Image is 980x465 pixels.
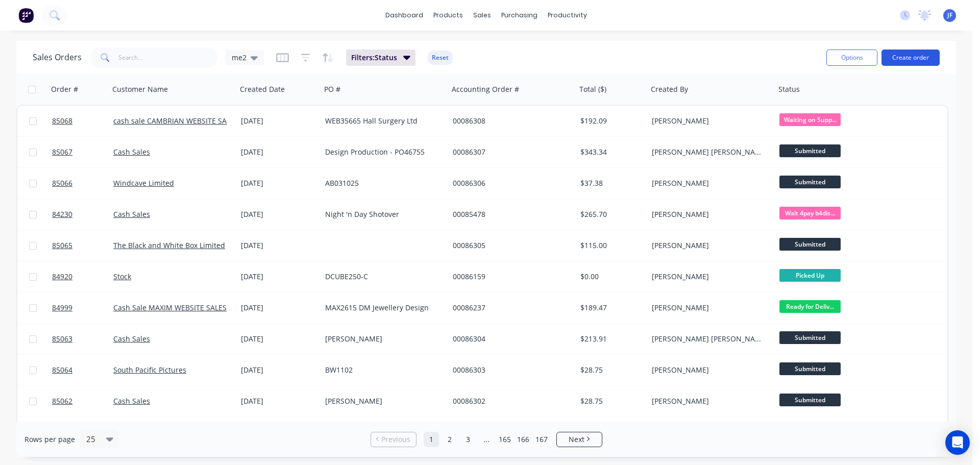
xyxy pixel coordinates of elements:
a: Cash Sales [113,396,150,406]
a: Page 2 [442,432,457,447]
div: products [428,8,468,23]
a: 85067 [52,137,113,167]
div: MAX2615 DM Jewellery Design [325,303,438,313]
span: 84230 [52,209,72,219]
a: 84999 [52,292,113,323]
div: Created Date [240,84,285,94]
a: 85065 [52,230,113,261]
h1: Sales Orders [33,53,82,62]
div: [DATE] [241,396,317,406]
div: Open Intercom Messenger [945,430,970,455]
div: [PERSON_NAME] [652,116,765,126]
div: 00086302 [453,396,566,406]
div: 00086308 [453,116,566,126]
div: 00086307 [453,147,566,157]
span: Ready for Deliv... [779,300,841,313]
a: 85063 [52,324,113,354]
div: Order # [51,84,78,94]
span: JF [947,11,952,20]
div: Design Production - PO46755 [325,147,438,157]
div: $0.00 [580,272,641,282]
a: 85068 [52,106,113,136]
span: Submitted [779,176,841,188]
a: Cash Sales [113,334,150,344]
a: 85066 [52,168,113,199]
div: $265.70 [580,209,641,219]
span: 85064 [52,365,72,375]
div: 00086237 [453,303,566,313]
input: Search... [118,47,218,68]
a: 85061 [52,417,113,448]
div: [DATE] [241,240,317,251]
span: Filters: Status [351,53,397,63]
div: [PERSON_NAME] [PERSON_NAME] [652,334,765,344]
div: [PERSON_NAME] [652,178,765,188]
div: sales [468,8,496,23]
span: 85062 [52,396,72,406]
div: [PERSON_NAME] [652,365,765,375]
a: Cash Sales [113,147,150,157]
div: 00086303 [453,365,566,375]
img: Factory [18,8,34,23]
div: [PERSON_NAME] [PERSON_NAME] [652,147,765,157]
div: [PERSON_NAME] [652,303,765,313]
span: Submitted [779,331,841,344]
span: Submitted [779,144,841,157]
div: BW1102 [325,365,438,375]
a: Page 3 [460,432,476,447]
div: 00085478 [453,209,566,219]
span: 85063 [52,334,72,344]
span: 84999 [52,303,72,313]
a: 84920 [52,261,113,292]
div: [PERSON_NAME] [652,240,765,251]
div: [DATE] [241,303,317,313]
div: [PERSON_NAME] [652,272,765,282]
div: $37.38 [580,178,641,188]
a: 85062 [52,386,113,417]
button: Options [826,50,877,66]
a: 85064 [52,355,113,385]
a: Cash Sale MAXIM WEBSITE SALES [113,303,227,312]
span: 85068 [52,116,72,126]
div: [DATE] [241,178,317,188]
span: Submitted [779,238,841,251]
button: Filters:Status [346,50,415,66]
div: Accounting Order # [452,84,519,94]
div: $28.75 [580,365,641,375]
span: Waiting on Supp... [779,113,841,126]
a: Page 1 is your current page [424,432,439,447]
span: me2 [232,52,247,63]
a: dashboard [380,8,428,23]
div: 00086306 [453,178,566,188]
div: 00086304 [453,334,566,344]
div: $213.91 [580,334,641,344]
a: Cash Sales [113,209,150,219]
span: Previous [381,434,410,445]
div: [DATE] [241,116,317,126]
a: Previous page [371,434,416,445]
div: 00086305 [453,240,566,251]
div: [DATE] [241,209,317,219]
span: Submitted [779,394,841,406]
span: 85067 [52,147,72,157]
a: Stock [113,272,131,281]
div: [PERSON_NAME] [652,209,765,219]
div: PO # [324,84,340,94]
a: Windcave Limited [113,178,174,188]
div: purchasing [496,8,543,23]
div: $115.00 [580,240,641,251]
span: 85065 [52,240,72,251]
div: Customer Name [112,84,168,94]
div: [DATE] [241,365,317,375]
div: [DATE] [241,334,317,344]
div: DCUBE250-C [325,272,438,282]
div: 00086159 [453,272,566,282]
div: productivity [543,8,592,23]
a: Page 167 [534,432,549,447]
a: The Black and White Box Limited [113,240,225,250]
a: Next page [557,434,602,445]
div: WEB35665 Hall Surgery Ltd [325,116,438,126]
div: [DATE] [241,147,317,157]
div: AB031025 [325,178,438,188]
a: 84230 [52,199,113,230]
